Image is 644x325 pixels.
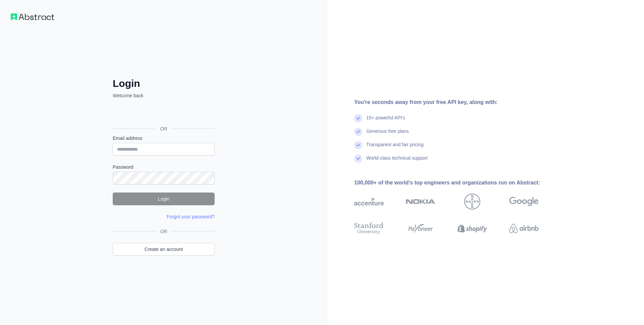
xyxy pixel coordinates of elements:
[366,141,424,155] div: Transparent and fair pricing
[509,194,539,210] img: google
[458,221,487,236] img: shopify
[354,194,384,210] img: accenture
[366,128,409,141] div: Generous free plans
[113,243,215,256] a: Create an account
[113,92,215,99] p: Welcome back
[406,221,435,236] img: payoneer
[354,179,560,187] div: 100,000+ of the world's top engineers and organizations run on Abstract:
[464,194,480,210] img: bayer
[406,194,435,210] img: nokia
[354,98,560,106] div: You're seconds away from your free API key, along with:
[354,221,384,236] img: stanford university
[509,221,539,236] img: airbnb
[366,155,428,168] div: World-class technical support
[11,13,54,20] img: Workflow
[354,128,362,136] img: check mark
[366,114,405,128] div: 15+ powerful API's
[167,214,215,219] a: Forgot your password?
[113,164,215,170] label: Password
[113,135,215,142] label: Email address
[354,141,362,149] img: check mark
[354,114,362,122] img: check mark
[354,155,362,163] img: check mark
[158,228,170,235] span: OR
[109,106,217,121] iframe: Sign in with Google Button
[113,77,215,90] h2: Login
[113,193,215,205] button: Login
[155,125,173,132] span: OR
